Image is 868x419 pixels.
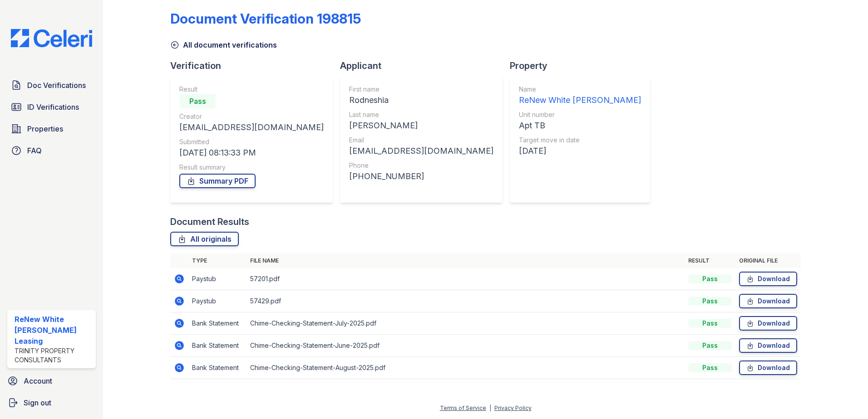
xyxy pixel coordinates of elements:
div: Creator [179,112,324,121]
td: Chime-Checking-Statement-July-2025.pdf [247,312,685,335]
div: Submitted [179,137,324,146]
a: All originals [170,232,239,246]
div: Property [510,59,657,72]
span: FAQ [27,145,42,156]
div: Pass [179,94,216,108]
a: Privacy Policy [494,404,532,411]
td: Chime-Checking-Statement-August-2025.pdf [247,357,685,379]
div: Target move in date [519,136,641,145]
div: Trinity Property Consultants [15,346,92,365]
div: Phone [349,161,493,170]
a: FAQ [7,141,96,160]
div: Result summary [179,163,324,172]
div: Email [349,136,493,145]
div: Unit number [519,110,641,119]
div: [EMAIL_ADDRESS][DOMAIN_NAME] [179,121,324,134]
a: ID Verifications [7,98,96,116]
div: Verification [170,59,340,72]
div: Last name [349,110,493,119]
div: [DATE] [519,145,641,157]
td: Bank Statement [188,357,247,379]
div: Name [519,85,641,94]
div: Pass [688,297,732,306]
td: Chime-Checking-Statement-June-2025.pdf [247,335,685,357]
td: Bank Statement [188,312,247,335]
div: [PERSON_NAME] [349,119,493,132]
a: Download [739,294,797,308]
a: Download [739,316,797,331]
div: Result [179,85,324,94]
a: Download [739,338,797,353]
span: Account [24,375,52,386]
div: | [489,404,491,411]
td: Bank Statement [188,335,247,357]
a: All document verifications [170,39,277,50]
div: Pass [688,274,732,283]
a: Sign out [4,394,99,412]
a: Name ReNew White [PERSON_NAME] [519,85,641,107]
th: Type [188,253,247,268]
div: [EMAIL_ADDRESS][DOMAIN_NAME] [349,145,493,157]
span: Properties [27,123,63,134]
span: ID Verifications [27,102,79,112]
div: Pass [688,319,732,328]
div: First name [349,85,493,94]
span: Sign out [24,397,51,408]
a: Doc Verifications [7,76,96,94]
th: Result [685,253,735,268]
div: Document Verification 198815 [170,10,361,27]
th: File name [247,253,685,268]
a: Properties [7,120,96,138]
a: Summary PDF [179,174,256,188]
div: Applicant [340,59,510,72]
a: Account [4,372,99,390]
td: Paystub [188,268,247,290]
div: Rodneshia [349,94,493,107]
a: Terms of Service [440,404,486,411]
td: Paystub [188,290,247,312]
a: Download [739,361,797,375]
div: ReNew White [PERSON_NAME] [519,94,641,107]
div: Pass [688,341,732,350]
span: Doc Verifications [27,80,86,91]
img: CE_Logo_Blue-a8612792a0a2168367f1c8372b55b34899dd931a85d93a1a3d3e32e68fde9ad4.png [4,29,99,47]
div: [DATE] 08:13:33 PM [179,146,324,159]
div: ReNew White [PERSON_NAME] Leasing [15,314,92,346]
div: [PHONE_NUMBER] [349,170,493,183]
div: Apt TB [519,119,641,132]
td: 57201.pdf [247,268,685,290]
td: 57429.pdf [247,290,685,312]
th: Original file [735,253,801,268]
div: Document Results [170,215,249,228]
div: Pass [688,363,732,372]
a: Download [739,272,797,286]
